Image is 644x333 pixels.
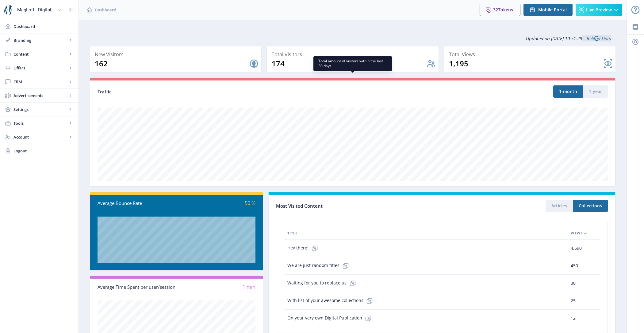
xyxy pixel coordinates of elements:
[546,200,573,212] button: Articles
[287,229,297,237] span: Title
[13,120,67,126] span: Tools
[586,7,612,12] span: Live Preview
[553,85,583,98] button: 1-month
[318,59,387,69] span: Total amount of visitors within the last 30 days
[571,315,576,322] span: 12
[571,262,578,269] span: 450
[98,200,177,207] div: Average Bounce Rate
[272,50,436,59] div: Total Visitors
[95,7,116,13] span: Dashboard
[4,5,13,15] img: properties.app_icon.png
[17,3,55,17] div: MagLoft - Digital Magazine
[287,295,376,307] span: With list of your awesome collections
[287,312,374,324] span: On your very own Digital Publication
[13,92,67,99] span: Advertisements
[576,4,622,16] button: Live Preview
[538,7,567,12] span: Mobile Portal
[90,31,616,46] div: Updated on [DATE] 10:51:29
[583,85,608,98] button: 1-year
[571,229,583,237] span: Views
[245,200,255,206] span: 50 %
[13,51,67,57] span: Content
[13,148,74,154] span: Logout
[571,297,576,304] span: 25
[498,7,513,13] span: Tokens
[95,50,259,59] div: New Visitors
[287,260,352,272] span: We are just random titles
[449,50,613,59] div: Total Views
[276,201,442,211] div: Most Visited Content
[13,134,67,140] span: Account
[13,79,67,85] span: CRM
[272,59,426,69] div: 174
[571,245,582,252] span: 4,590
[287,242,321,254] span: Hey there!
[287,277,359,289] span: Waiting for you to replace us
[480,4,520,16] button: 32Tokens
[582,35,611,41] a: Reload Data
[449,59,603,69] div: 1,195
[95,59,249,69] div: 162
[13,23,74,29] span: Dashboard
[98,284,177,291] div: Average Time Spent per user/session
[13,65,67,71] span: Offers
[13,106,67,112] span: Settings
[13,37,67,43] span: Branding
[177,284,256,291] div: 1 min
[571,280,576,287] span: 30
[523,4,573,16] button: Mobile Portal
[573,200,608,212] button: Collections
[98,88,353,95] div: Traffic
